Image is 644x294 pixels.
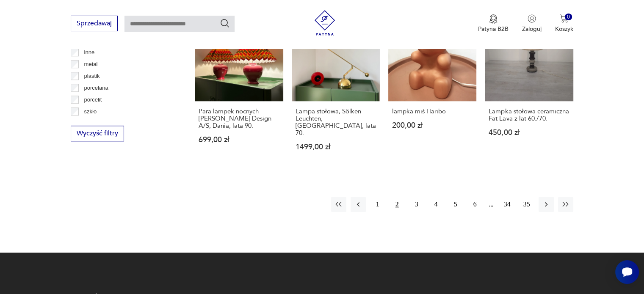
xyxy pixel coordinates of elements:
[478,14,509,33] button: Patyna B2B
[388,13,476,167] a: lampka miś Haribolampka miś Haribo200,00 zł
[199,136,279,143] p: 699,00 zł
[478,14,509,33] a: Ikona medaluPatyna B2B
[71,16,118,31] button: Sprzedawaj
[392,108,473,115] h3: lampka miś Haribo
[489,14,498,24] img: Ikona medalu
[296,143,376,151] p: 1499,00 zł
[370,197,385,212] button: 1
[84,83,108,93] p: porcelana
[522,25,542,33] p: Zaloguj
[448,197,463,212] button: 5
[522,14,542,33] button: Zaloguj
[555,14,573,33] button: 0Koszyk
[84,60,98,69] p: metal
[84,107,97,116] p: szkło
[195,13,283,167] a: Para lampek nocnych Lene Bierre Design A/S, Dania, lata 90.Para lampek nocnych [PERSON_NAME] Desi...
[489,129,569,136] p: 450,00 zł
[84,95,102,104] p: porcelit
[296,108,376,137] h3: Lampa stołowa, Sölken Leuchten, [GEOGRAPHIC_DATA], lata 70.
[71,126,124,141] button: Wyczyść filtry
[312,10,337,36] img: Patyna - sklep z meblami i dekoracjami vintage
[390,197,405,212] button: 2
[560,14,568,23] img: Ikona koszyka
[428,197,444,212] button: 4
[485,13,573,167] a: Lampka stołowa ceramiczna Fat Lava z lat 60./70.Lampka stołowa ceramiczna Fat Lava z lat 60./70.4...
[467,197,483,212] button: 6
[500,197,515,212] button: 34
[565,14,572,21] div: 0
[220,18,230,28] button: Szukaj
[489,108,569,122] h3: Lampka stołowa ceramiczna Fat Lava z lat 60./70.
[528,14,536,23] img: Ikonka użytkownika
[71,21,118,27] a: Sprzedawaj
[84,71,100,81] p: plastik
[615,260,639,284] iframe: Smartsupp widget button
[292,13,380,167] a: Lampa stołowa, Sölken Leuchten, Niemcy, lata 70.Lampa stołowa, Sölken Leuchten, [GEOGRAPHIC_DATA]...
[392,122,473,129] p: 200,00 zł
[478,25,509,33] p: Patyna B2B
[84,48,95,57] p: inne
[199,108,279,129] h3: Para lampek nocnych [PERSON_NAME] Design A/S, Dania, lata 90.
[409,197,424,212] button: 3
[555,25,573,33] p: Koszyk
[519,197,534,212] button: 35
